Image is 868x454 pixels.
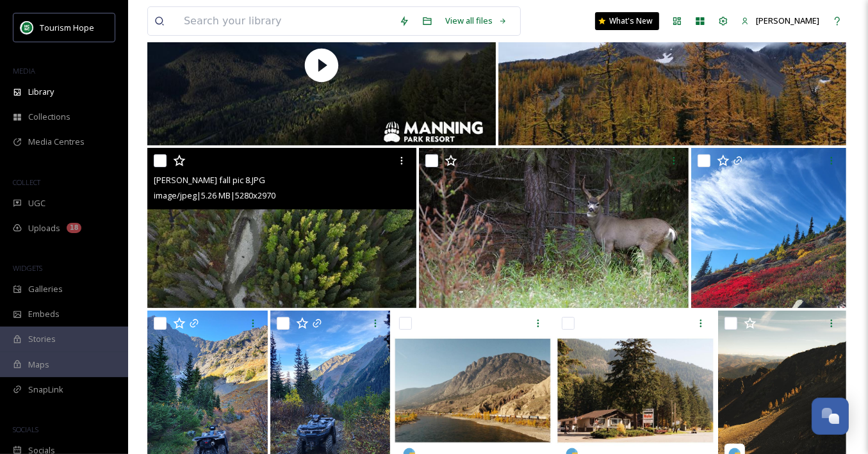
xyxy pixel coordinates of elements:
[439,8,514,33] a: View all files
[28,197,45,209] span: UGC
[28,222,60,234] span: Uploads
[756,15,819,26] span: [PERSON_NAME]
[177,7,393,35] input: Search your library
[13,177,40,187] span: COLLECT
[812,398,849,435] button: Open Chat
[154,190,275,201] span: image/jpeg | 5.26 MB | 5280 x 2970
[13,66,35,76] span: MEDIA
[40,22,94,33] span: Tourism Hope
[28,283,63,295] span: Galleries
[595,12,659,30] a: What's New
[154,174,265,186] span: [PERSON_NAME] fall pic 8.JPG
[28,333,56,345] span: Stories
[67,223,81,233] div: 18
[28,111,70,123] span: Collections
[28,384,63,396] span: SnapLink
[147,148,416,308] img: Barker fall pic 8.JPG
[28,136,85,148] span: Media Centres
[13,425,38,434] span: SOCIALS
[13,263,42,273] span: WIDGETS
[28,308,60,320] span: Embeds
[735,8,826,33] a: [PERSON_NAME]
[20,21,33,34] img: logo.png
[691,148,847,308] img: ext_1749435848.556766_robghunt@live.ca-Mountain Adventure_flowery mountainside.JPEG
[419,148,688,308] img: Deer, Fall.JPG
[28,359,49,371] span: Maps
[28,86,54,98] span: Library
